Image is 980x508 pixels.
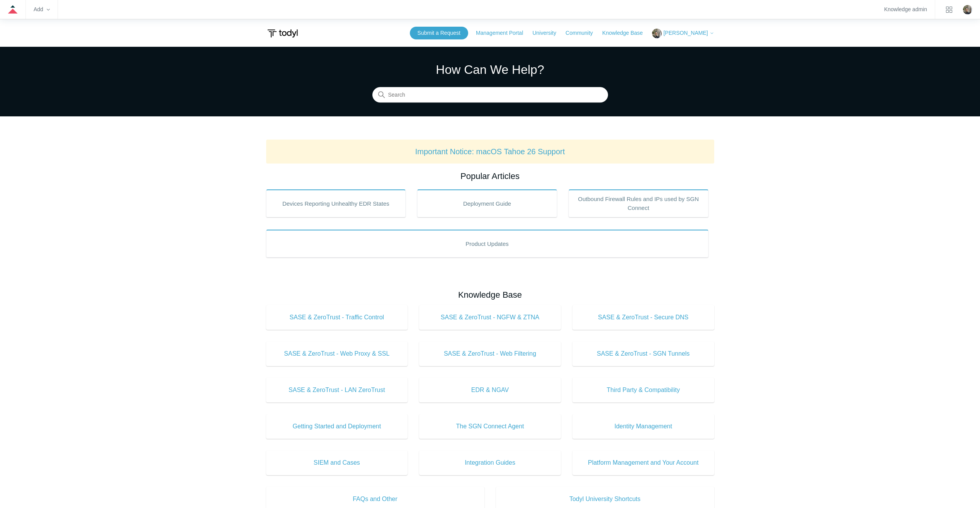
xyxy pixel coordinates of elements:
a: Getting Started and Deployment [266,414,408,439]
span: Getting Started and Deployment [278,422,396,431]
a: SASE & ZeroTrust - LAN ZeroTrust [266,378,408,402]
span: FAQs and Other [278,494,473,504]
a: EDR & NGAV [419,378,561,402]
a: University [532,29,564,37]
button: [PERSON_NAME] [652,29,714,38]
a: Integration Guides [419,450,561,475]
span: SASE & ZeroTrust - Web Filtering [431,349,549,358]
span: Integration Guides [431,458,549,467]
a: Devices Reporting Unhealthy EDR States [266,189,406,217]
span: SASE & ZeroTrust - SGN Tunnels [584,349,703,358]
span: SASE & ZeroTrust - Secure DNS [584,313,703,322]
span: SASE & ZeroTrust - Web Proxy & SSL [278,349,396,358]
zd-hc-trigger: Click your profile icon to open the profile menu [963,5,972,14]
span: Third Party & Compatibility [584,385,703,395]
a: SASE & ZeroTrust - Web Proxy & SSL [266,341,408,366]
span: Platform Management and Your Account [584,458,703,467]
h2: Popular Articles [266,170,714,182]
h1: How Can We Help? [372,60,608,79]
span: SIEM and Cases [278,458,396,467]
span: SASE & ZeroTrust - LAN ZeroTrust [278,385,396,395]
a: Knowledge admin [884,7,927,12]
a: Knowledge Base [602,29,651,37]
span: Identity Management [584,422,703,431]
span: Todyl University Shortcuts [508,494,703,504]
a: Important Notice: macOS Tahoe 26 Support [415,147,565,156]
a: Community [566,29,601,37]
a: SASE & ZeroTrust - SGN Tunnels [572,341,714,366]
a: The SGN Connect Agent [419,414,561,439]
h2: Knowledge Base [266,288,714,301]
span: SASE & ZeroTrust - Traffic Control [278,313,396,322]
a: SIEM and Cases [266,450,408,475]
a: SASE & ZeroTrust - NGFW & ZTNA [419,305,561,330]
span: The SGN Connect Agent [431,422,549,431]
a: Third Party & Compatibility [572,378,714,402]
a: Platform Management and Your Account [572,450,714,475]
span: EDR & NGAV [431,385,549,395]
img: user avatar [963,5,972,14]
a: SASE & ZeroTrust - Web Filtering [419,341,561,366]
img: Todyl Support Center Help Center home page [266,26,299,41]
span: SASE & ZeroTrust - NGFW & ZTNA [431,313,549,322]
span: [PERSON_NAME] [663,30,708,36]
zd-hc-trigger: Add [34,7,50,12]
a: Product Updates [266,230,708,257]
input: Search [372,87,608,103]
a: Deployment Guide [417,189,557,217]
a: Identity Management [572,414,714,439]
a: SASE & ZeroTrust - Secure DNS [572,305,714,330]
a: Outbound Firewall Rules and IPs used by SGN Connect [569,189,708,217]
a: Submit a Request [410,27,468,39]
a: SASE & ZeroTrust - Traffic Control [266,305,408,330]
a: Management Portal [476,29,531,37]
